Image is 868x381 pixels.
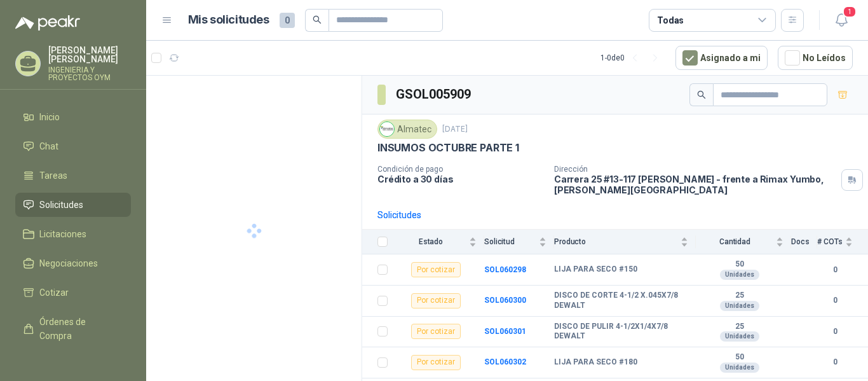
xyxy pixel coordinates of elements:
[830,9,853,32] button: 1
[15,105,131,129] a: Inicio
[39,139,58,153] span: Chat
[600,48,665,68] div: 1 - 0 de 0
[817,294,853,307] b: 0
[380,122,394,136] img: Company Logo
[411,293,461,308] div: Por cotizar
[696,291,783,301] b: 25
[484,237,536,246] span: Solicitud
[39,198,83,212] span: Solicitudes
[720,301,759,311] div: Unidades
[554,291,688,310] b: DISCO DE CORTE 4-1/2 X.045X7/8 DEWALT
[48,46,131,64] p: [PERSON_NAME] [PERSON_NAME]
[817,230,868,254] th: # COTs
[720,331,759,342] div: Unidades
[484,265,526,274] a: SOL060298
[39,227,86,241] span: Licitaciones
[554,230,696,254] th: Producto
[696,322,783,332] b: 25
[817,326,853,338] b: 0
[675,46,768,70] button: Asignado a mi
[720,270,759,280] div: Unidades
[817,356,853,368] b: 0
[411,324,461,339] div: Por cotizar
[554,165,836,174] p: Dirección
[15,281,131,305] a: Cotizar
[696,260,783,270] b: 50
[15,251,131,275] a: Negociaciones
[778,46,853,70] button: No Leídos
[280,13,295,28] span: 0
[411,355,461,370] div: Por cotizar
[15,15,80,31] img: Logo peakr
[377,208,421,222] div: Solicitudes
[39,315,119,343] span: Órdenes de Compra
[484,230,554,254] th: Solicitud
[15,310,131,348] a: Órdenes de Compra
[377,120,437,139] div: Almatec
[696,352,783,363] b: 50
[791,230,817,254] th: Docs
[48,66,131,81] p: INGENIERIA Y PROYECTOS OYM
[15,222,131,246] a: Licitaciones
[395,237,466,246] span: Estado
[554,357,637,368] b: LIJA PARA SECO #180
[817,237,843,246] span: # COTs
[696,237,773,246] span: Cantidad
[817,264,853,276] b: 0
[657,13,684,27] div: Todas
[377,165,544,174] p: Condición de pago
[411,262,461,277] div: Por cotizar
[377,141,519,155] p: INSUMOS OCTUBRE PARTE 1
[39,169,67,183] span: Tareas
[554,237,678,246] span: Producto
[484,296,526,305] a: SOL060300
[15,163,131,188] a: Tareas
[395,230,484,254] th: Estado
[554,265,637,275] b: LIJA PARA SECO #150
[697,90,706,99] span: search
[15,193,131,217] a: Solicitudes
[843,6,857,18] span: 1
[396,85,473,104] h3: GSOL005909
[188,11,269,29] h1: Mis solicitudes
[39,256,98,270] span: Negociaciones
[442,123,468,135] p: [DATE]
[554,322,688,342] b: DISCO DE PULIR 4-1/2X1/4X7/8 DEWALT
[554,174,836,195] p: Carrera 25 #13-117 [PERSON_NAME] - frente a Rimax Yumbo , [PERSON_NAME][GEOGRAPHIC_DATA]
[720,363,759,373] div: Unidades
[39,286,69,300] span: Cotizar
[484,357,526,366] a: SOL060302
[15,134,131,158] a: Chat
[39,110,60,124] span: Inicio
[377,174,544,184] p: Crédito a 30 días
[696,230,791,254] th: Cantidad
[313,15,322,24] span: search
[484,327,526,336] a: SOL060301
